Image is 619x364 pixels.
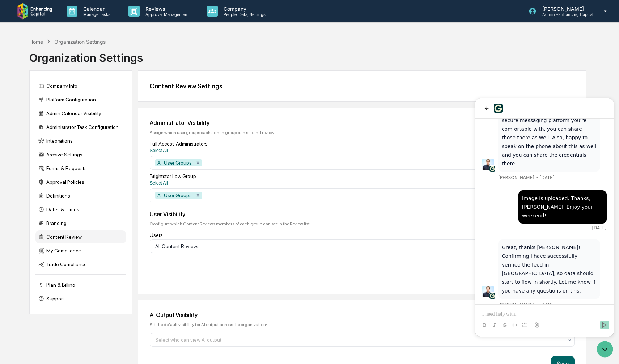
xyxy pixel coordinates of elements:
[35,292,126,305] div: Support
[150,221,575,226] div: Configure which Content Reviews members of each group can see in the Review list.
[29,45,143,64] div: Organization Settings
[140,12,192,17] p: Approval Management
[150,130,575,135] div: Assign which user groups each admin group can see and review.
[150,82,575,90] div: Content Review Settings
[35,189,126,202] div: Definitions
[218,6,269,12] p: Company
[150,120,575,126] div: Administrator Visibility
[35,175,126,188] div: Approval Policies
[475,98,614,337] iframe: To enrich screen reader interactions, please activate Accessibility in Grammarly extension settings
[194,192,202,199] div: Remove All User Groups
[537,6,593,12] p: [PERSON_NAME]
[35,162,126,175] div: Forms & Requests
[35,217,126,230] div: Branding
[150,211,575,218] div: User Visibility
[150,312,575,318] div: AI Output Visibility
[596,340,615,360] iframe: To enrich screen reader interactions, please activate Accessibility in Grammarly extension settings
[194,159,202,166] div: Remove All User Groups
[35,203,126,216] div: Dates & Times
[54,39,106,45] div: Organization Settings
[150,322,575,327] div: Set the default visibility for AI output across the organization:
[155,192,194,199] div: All User Groups
[29,39,43,45] div: Home
[35,244,126,257] div: My Compliance
[35,148,126,161] div: Archive Settings
[150,232,575,238] div: Users
[150,181,168,186] button: Select All
[35,121,126,134] div: Administrator Task Configuration
[150,148,168,153] button: Select All
[150,173,575,179] div: Brightstar Law Group
[155,159,194,166] div: All User Groups
[77,6,114,12] p: Calendar
[218,12,269,17] p: People, Data, Settings
[35,230,126,243] div: Content Review
[17,3,52,20] img: logo
[35,278,126,291] div: Plan & Billing
[35,79,126,92] div: Company Info
[140,6,192,12] p: Reviews
[35,107,126,120] div: Admin Calendar Visibility
[35,134,126,147] div: Integrations
[77,12,114,17] p: Manage Tasks
[150,141,575,147] div: Full Access Administrators
[35,93,126,106] div: Platform Configuration
[537,12,593,17] p: Admin • Enhancing Capital
[35,258,126,271] div: Trade Compliance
